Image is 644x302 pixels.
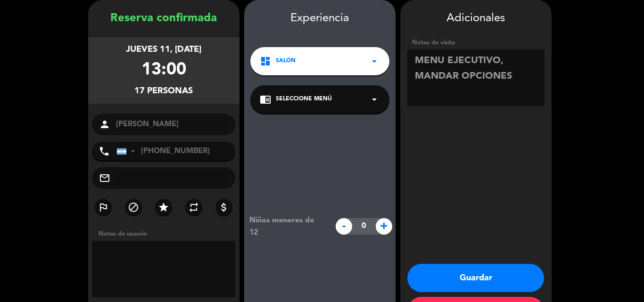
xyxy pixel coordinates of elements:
[158,202,169,213] i: star
[126,43,201,57] div: jueves 11, [DATE]
[244,9,396,28] div: Experiencia
[376,218,392,235] span: +
[276,57,296,66] span: SALON
[242,214,330,239] div: Niños menores de 12
[117,142,139,160] div: Argentina: +54
[369,94,380,105] i: arrow_drop_down
[99,119,110,130] i: person
[260,56,271,67] i: dashboard
[336,218,352,235] span: -
[134,84,193,98] div: 17 personas
[99,172,110,184] i: mail_outline
[369,56,380,67] i: arrow_drop_down
[88,9,239,28] div: Reserva confirmada
[260,94,271,105] i: chrome_reader_mode
[188,202,199,213] i: repeat
[276,95,332,104] span: Seleccione Menú
[407,9,545,28] div: Adicionales
[407,264,544,292] button: Guardar
[141,57,186,84] div: 13:00
[218,202,230,213] i: attach_money
[407,38,545,48] div: Notas de visita
[99,146,110,157] i: phone
[98,202,109,213] i: outlined_flag
[94,229,239,239] div: Notas de usuario
[128,202,139,213] i: block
